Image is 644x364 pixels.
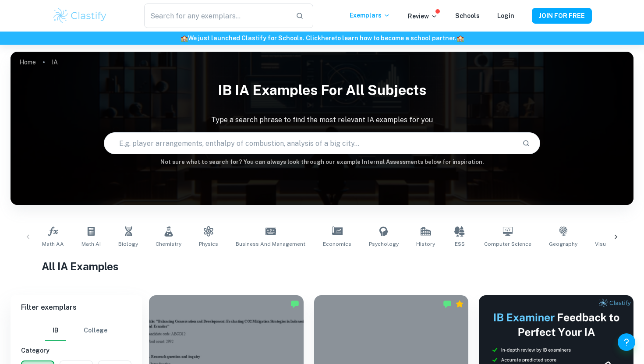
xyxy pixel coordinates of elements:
a: Login [497,12,514,19]
div: Filter type choice [45,320,107,341]
span: 🏫 [180,35,188,42]
span: Math AA [42,240,64,248]
span: Computer Science [484,240,531,248]
h6: We just launched Clastify for Schools. Click to learn how to become a school partner. [2,33,642,43]
button: College [84,320,107,341]
input: Search for any exemplars... [144,4,289,28]
span: ESS [455,240,465,248]
button: JOIN FOR FREE [532,8,592,24]
h1: IB IA examples for all subjects [11,76,633,104]
span: Business and Management [236,240,305,248]
a: Home [19,56,36,68]
span: Geography [549,240,577,248]
span: Physics [199,240,218,248]
p: Type a search phrase to find the most relevant IA examples for you [11,115,633,125]
div: Premium [455,300,464,308]
img: Clastify logo [52,7,108,25]
span: Economics [323,240,351,248]
span: 🏫 [456,35,464,42]
button: Search [519,136,534,151]
span: Chemistry [156,240,181,248]
a: Schools [455,12,480,19]
button: IB [45,320,66,341]
span: Math AI [81,240,101,248]
p: IA [52,57,58,67]
h1: All IA Examples [42,258,602,274]
p: Review [408,11,438,21]
img: Marked [443,300,452,308]
button: Help and Feedback [618,333,635,351]
span: Psychology [369,240,399,248]
img: Marked [290,300,299,308]
input: E.g. player arrangements, enthalpy of combustion, analysis of a big city... [104,131,515,155]
h6: Not sure what to search for? You can always look through our example Internal Assessments below f... [11,158,633,166]
span: Biology [118,240,138,248]
a: here [321,35,335,42]
h6: Category [21,346,131,355]
h6: Filter exemplars [11,295,142,320]
p: Exemplars [350,11,390,20]
span: History [416,240,435,248]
